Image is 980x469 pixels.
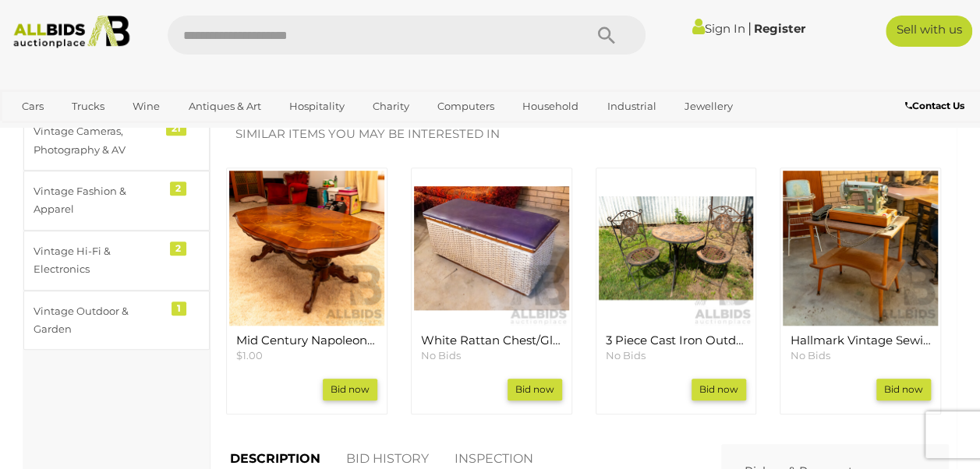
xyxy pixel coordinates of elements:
[754,21,805,36] a: Register
[12,93,54,119] a: Cars
[421,334,562,347] h4: White Rattan Chest/Glory Box with Purple Vinyl Cushioned Top
[692,21,745,36] a: Sign In
[905,100,964,111] b: Contact Us
[421,348,562,363] p: No Bids
[363,93,419,119] a: Charity
[905,97,968,115] a: Contact Us
[12,119,62,145] a: Office
[411,167,572,414] div: White Rattan Chest/Glory Box with Purple Vinyl Cushioned Top
[596,93,666,119] a: Industrial
[790,348,931,363] p: No Bids
[170,182,186,196] div: 2
[790,334,931,363] a: Hallmark Vintage Sewing Machine on Retro Sewing Table No Bids
[34,122,162,159] div: Vintage Cameras, Photography & AV
[236,334,377,363] a: Mid Century Napoleon Style Coffee Table $1.00
[568,16,646,55] button: Search
[23,111,210,171] a: Vintage Cameras, Photography & AV 21
[692,379,746,400] a: Bid now
[606,348,747,363] p: No Bids
[427,93,504,119] a: Computers
[606,334,747,363] a: 3 Piece Cast Iron Outdoor Setting with Terracotta Tiled Mosaic Style Round Table Top No Bids
[23,231,210,291] a: Vintage Hi-Fi & Electronics 2
[783,171,938,326] img: Hallmark Vintage Sewing Machine on Retro Sewing Table
[226,167,387,414] div: Mid Century Napoleon Style Coffee Table
[236,348,377,363] p: $1.00
[414,171,569,326] img: White Rattan Chest/Glory Box with Purple Vinyl Cushioned Top
[34,182,162,219] div: Vintage Fashion & Apparel
[129,119,260,145] a: [GEOGRAPHIC_DATA]
[69,119,122,145] a: Sports
[236,334,377,347] h4: Mid Century Napoleon Style Coffee Table
[421,334,562,363] a: White Rattan Chest/Glory Box with Purple Vinyl Cushioned Top No Bids
[606,334,747,347] h4: 3 Piece Cast Iron Outdoor Setting with Terracotta Tiled Mosaic Style Round Table Top
[122,93,170,119] a: Wine
[279,93,355,119] a: Hospitality
[172,301,186,316] div: 1
[23,171,210,231] a: Vintage Fashion & Apparel 2
[235,128,932,141] h2: Similar items you may be interested in
[323,379,377,400] a: Bid now
[166,122,186,136] div: 21
[179,93,271,119] a: Antiques & Art
[748,19,752,37] span: |
[170,242,186,256] div: 2
[599,171,754,326] img: 3 Piece Cast Iron Outdoor Setting with Terracotta Tiled Mosaic Style Round Table Top
[23,291,210,351] a: Vintage Outdoor & Garden 1
[508,379,562,400] a: Bid now
[229,171,384,326] img: Mid Century Napoleon Style Coffee Table
[512,93,589,119] a: Household
[34,242,162,279] div: Vintage Hi-Fi & Electronics
[790,334,931,347] h4: Hallmark Vintage Sewing Machine on Retro Sewing Table
[596,167,757,414] div: 3 Piece Cast Iron Outdoor Setting with Terracotta Tiled Mosaic Style Round Table Top
[886,16,972,47] a: Sell with us
[674,93,743,119] a: Jewellery
[7,16,136,48] img: Allbids.com.au
[62,93,115,119] a: Trucks
[780,167,941,414] div: Hallmark Vintage Sewing Machine on Retro Sewing Table
[34,302,162,339] div: Vintage Outdoor & Garden
[876,379,931,400] a: Bid now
